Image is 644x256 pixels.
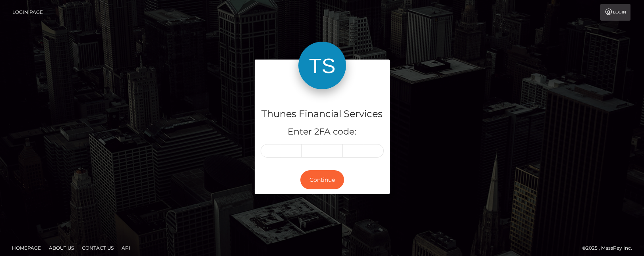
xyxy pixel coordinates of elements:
[600,4,630,21] a: Login
[118,242,133,254] a: API
[79,242,117,254] a: Contact Us
[12,4,43,21] a: Login Page
[261,107,384,121] h4: Thunes Financial Services
[300,170,344,190] button: Continue
[46,242,77,254] a: About Us
[9,242,44,254] a: Homepage
[261,126,384,138] h5: Enter 2FA code:
[582,244,638,252] div: © 2025 , MassPay Inc.
[298,42,346,89] img: Thunes Financial Services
